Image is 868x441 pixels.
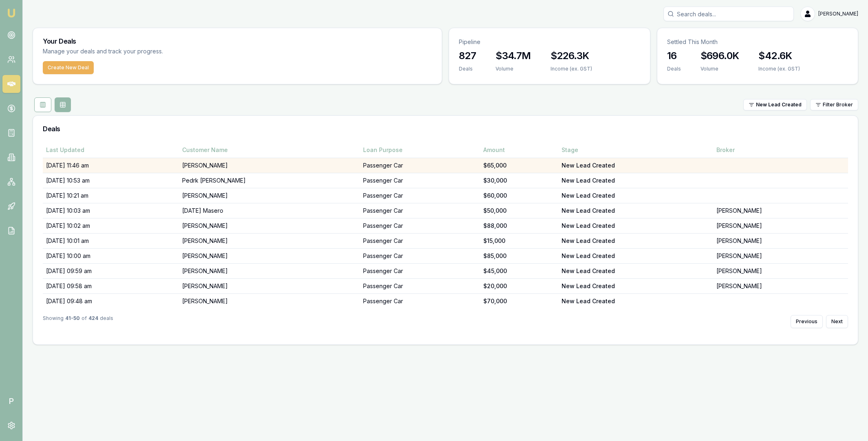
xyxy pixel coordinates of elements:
[459,38,640,46] p: Pipeline
[43,234,179,249] td: [DATE] 10:01 am
[43,47,251,56] p: Manage your deals and track your progress.
[562,252,710,260] div: New Lead Created
[360,249,480,264] td: Passenger Car
[179,203,360,218] td: [DATE] Masero
[818,11,858,17] span: [PERSON_NAME]
[667,66,681,72] div: Deals
[179,218,360,234] td: [PERSON_NAME]
[701,49,739,62] h3: $696.0K
[43,61,94,74] button: Create New Deal
[562,146,710,154] div: Stage
[179,188,360,203] td: [PERSON_NAME]
[46,146,176,154] div: Last Updated
[551,49,592,62] h3: $226.3K
[667,49,681,62] h3: 16
[43,315,113,328] div: Showing of deals
[562,161,710,170] div: New Lead Created
[758,66,800,72] div: Income (ex. GST)
[360,218,480,234] td: Passenger Car
[483,146,555,154] div: Amount
[716,146,845,154] div: Broker
[562,297,710,305] div: New Lead Created
[713,218,848,234] td: [PERSON_NAME]
[179,279,360,294] td: [PERSON_NAME]
[791,315,823,328] button: Previous
[562,222,710,230] div: New Lead Created
[360,203,480,218] td: Passenger Car
[43,264,179,279] td: [DATE] 09:59 am
[43,294,179,309] td: [DATE] 09:48 am
[459,49,476,62] h3: 827
[826,315,848,328] button: Next
[43,158,179,173] td: [DATE] 11:46 am
[43,249,179,264] td: [DATE] 10:00 am
[663,7,794,21] input: Search deals
[43,188,179,203] td: [DATE] 10:21 am
[179,158,360,173] td: [PERSON_NAME]
[88,315,98,328] strong: 424
[179,264,360,279] td: [PERSON_NAME]
[483,161,555,170] div: $65,000
[562,176,710,185] div: New Lead Created
[562,237,710,245] div: New Lead Created
[483,282,555,290] div: $20,000
[483,207,555,215] div: $50,000
[701,66,739,72] div: Volume
[483,252,555,260] div: $85,000
[43,38,432,44] h3: Your Deals
[179,234,360,249] td: [PERSON_NAME]
[667,38,848,46] p: Settled This Month
[823,101,853,108] span: Filter Broker
[2,392,20,410] span: P
[483,176,555,185] div: $30,000
[182,146,357,154] div: Customer Name
[483,297,555,305] div: $70,000
[562,267,710,275] div: New Lead Created
[459,66,476,72] div: Deals
[363,146,477,154] div: Loan Purpose
[713,203,848,218] td: [PERSON_NAME]
[43,279,179,294] td: [DATE] 09:58 am
[65,315,80,328] strong: 41 - 50
[713,249,848,264] td: [PERSON_NAME]
[758,49,800,62] h3: $42.6K
[43,218,179,234] td: [DATE] 10:02 am
[360,173,480,188] td: Passenger Car
[43,203,179,218] td: [DATE] 10:03 am
[713,264,848,279] td: [PERSON_NAME]
[360,158,480,173] td: Passenger Car
[483,267,555,275] div: $45,000
[496,66,531,72] div: Volume
[562,192,710,200] div: New Lead Created
[551,66,592,72] div: Income (ex. GST)
[496,49,531,62] h3: $34.7M
[562,207,710,215] div: New Lead Created
[713,234,848,249] td: [PERSON_NAME]
[179,173,360,188] td: Pedrk [PERSON_NAME]
[179,294,360,309] td: [PERSON_NAME]
[360,264,480,279] td: Passenger Car
[360,294,480,309] td: Passenger Car
[483,222,555,230] div: $88,000
[562,282,710,290] div: New Lead Created
[360,234,480,249] td: Passenger Car
[360,279,480,294] td: Passenger Car
[743,99,807,110] button: New Lead Created
[360,188,480,203] td: Passenger Car
[179,249,360,264] td: [PERSON_NAME]
[713,279,848,294] td: [PERSON_NAME]
[43,173,179,188] td: [DATE] 10:53 am
[483,237,555,245] div: $15,000
[756,101,802,108] span: New Lead Created
[43,126,848,132] h3: Deals
[483,192,555,200] div: $60,000
[810,99,858,110] button: Filter Broker
[7,8,16,18] img: emu-icon-u.png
